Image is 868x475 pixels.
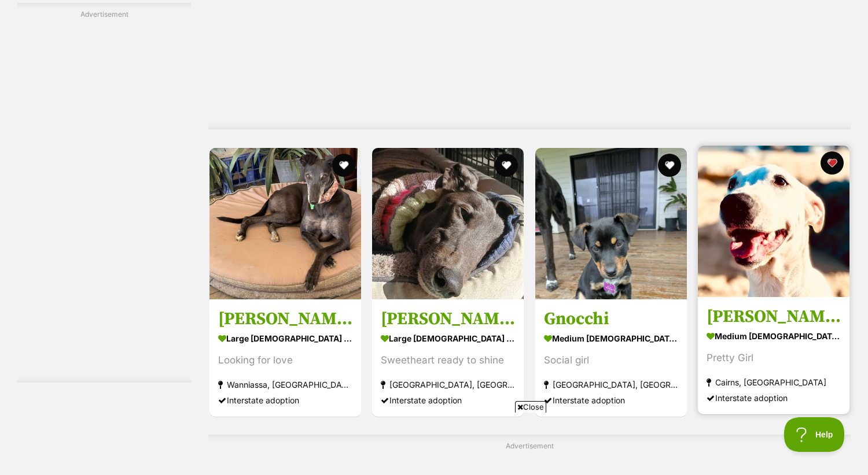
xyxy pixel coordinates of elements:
[218,352,352,368] div: Looking for love
[372,148,524,299] img: Dixie, the greyhound - Greyhound Dog
[544,352,678,368] div: Social girl
[332,154,355,177] button: favourite
[544,329,678,346] strong: medium [DEMOGRAPHIC_DATA] Dog
[218,376,352,392] strong: Wanniassa, [GEOGRAPHIC_DATA]
[218,392,352,407] div: Interstate adoption
[209,148,361,299] img: Chloe, the greyhound - Greyhound Dog
[707,350,841,365] div: Pretty Girl
[707,389,841,405] div: Interstate adoption
[784,417,845,452] iframe: Help Scout Beacon - Open
[707,305,841,327] h3: [PERSON_NAME]
[535,148,687,299] img: Gnocchi - Australian Cattle Dog x Australian Kelpie Dog
[209,299,361,416] a: [PERSON_NAME], the greyhound large [DEMOGRAPHIC_DATA] Dog Looking for love Wanniassa, [GEOGRAPHIC...
[707,374,841,389] strong: Cairns, [GEOGRAPHIC_DATA]
[544,376,678,392] strong: [GEOGRAPHIC_DATA], [GEOGRAPHIC_DATA]
[381,376,515,392] strong: [GEOGRAPHIC_DATA], [GEOGRAPHIC_DATA]
[707,327,841,344] strong: medium [DEMOGRAPHIC_DATA] Dog
[372,299,524,416] a: [PERSON_NAME], the greyhound large [DEMOGRAPHIC_DATA] Dog Sweetheart ready to shine [GEOGRAPHIC_D...
[381,392,515,407] div: Interstate adoption
[698,296,849,414] a: [PERSON_NAME] medium [DEMOGRAPHIC_DATA] Dog Pretty Girl Cairns, [GEOGRAPHIC_DATA] Interstate adop...
[544,307,678,329] h3: Gnocchi
[381,307,515,329] h3: [PERSON_NAME], the greyhound
[821,151,844,175] button: favourite
[218,329,352,346] strong: large [DEMOGRAPHIC_DATA] Dog
[17,24,191,371] iframe: Advertisement
[698,146,849,297] img: Alexis - Bull Arab Dog
[381,352,515,368] div: Sweetheart ready to shine
[535,299,687,416] a: Gnocchi medium [DEMOGRAPHIC_DATA] Dog Social girl [GEOGRAPHIC_DATA], [GEOGRAPHIC_DATA] Interstate...
[495,154,518,177] button: favourite
[153,417,715,469] iframe: Advertisement
[658,154,681,177] button: favourite
[515,401,546,413] span: Close
[218,307,352,329] h3: [PERSON_NAME], the greyhound
[544,392,678,407] div: Interstate adoption
[381,329,515,346] strong: large [DEMOGRAPHIC_DATA] Dog
[17,3,191,383] div: Advertisement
